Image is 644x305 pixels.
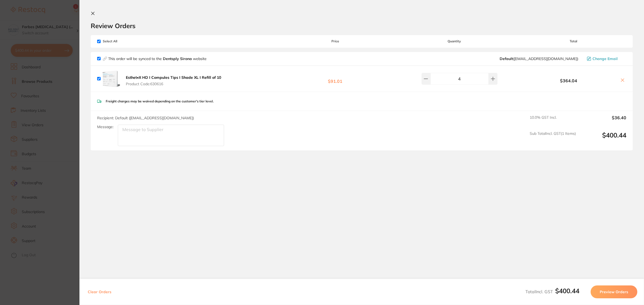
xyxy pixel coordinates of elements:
span: Sub Total Incl. GST ( 1 Items) [530,131,576,146]
span: Change Email [592,57,618,61]
b: $400.44 [555,287,579,295]
button: Preview Orders [591,285,637,298]
span: Recipient: Default ( [EMAIL_ADDRESS][DOMAIN_NAME] ) [97,116,194,120]
strong: Dentsply Sirona [163,56,193,61]
button: Esthet•X HD I Compules Tips I Shade XL I Refill of 10 Product Code:630616 [124,75,223,86]
span: Total [521,39,626,43]
p: Freight charges may be waived depending on the customer's tier level. [106,99,214,103]
output: $400.44 [580,131,626,146]
label: Message: [97,125,114,129]
b: $364.04 [521,78,617,83]
button: Change Email [585,56,626,61]
span: Price [282,39,388,43]
span: Select All [97,39,151,43]
h2: Review Orders [91,22,633,30]
button: Clear Orders [86,285,113,298]
output: $36.40 [580,115,626,127]
span: Total Incl. GST [525,289,579,294]
p: This order will be synced to the website [108,57,207,61]
b: $91.01 [282,74,388,84]
b: Esthet•X HD I Compules Tips I Shade XL I Refill of 10 [126,75,221,80]
b: Default [500,56,513,61]
span: Product Code: 630616 [126,82,221,86]
span: Quantity [388,39,521,43]
span: 10.0 % GST Incl. [530,115,576,127]
img: aHVhMWJiNg [103,70,120,87]
span: clientservices@dentsplysirona.com [500,57,578,61]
